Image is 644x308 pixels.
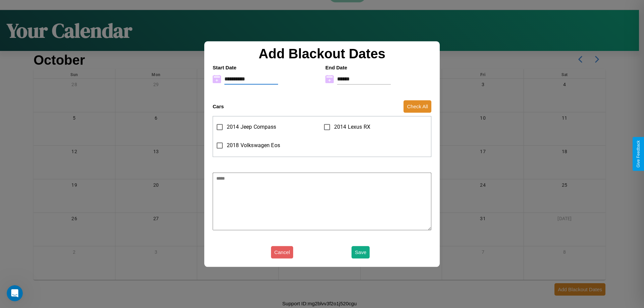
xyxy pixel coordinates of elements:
[213,65,319,70] h4: Start Date
[325,65,431,70] h4: End Date
[227,123,276,131] span: 2014 Jeep Compass
[404,100,431,113] button: Check All
[7,285,23,301] iframe: Intercom live chat
[334,123,370,131] span: 2014 Lexus RX
[227,141,280,149] span: 2018 Volkswagen Eos
[352,246,370,258] button: Save
[636,140,641,168] div: Give Feedback
[213,104,224,109] h4: Cars
[209,46,435,61] h2: Add Blackout Dates
[271,246,293,258] button: Cancel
